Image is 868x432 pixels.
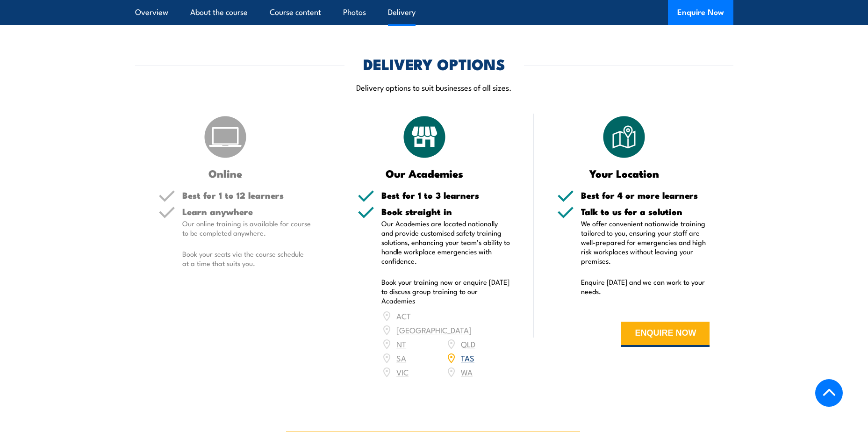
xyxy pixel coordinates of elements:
[381,219,510,266] p: Our Academies are located nationally and provide customised safety training solutions, enhancing ...
[581,207,710,216] h5: Talk to us for a solution
[135,82,733,93] p: Delivery options to suit businesses of all sizes.
[182,191,311,200] h5: Best for 1 to 12 learners
[363,57,505,70] h2: DELIVERY OPTIONS
[621,322,710,347] button: ENQUIRE NOW
[358,168,492,179] h3: Our Academies
[557,168,691,179] h3: Your Location
[182,249,311,268] p: Book your seats via the course schedule at a time that suits you.
[182,207,311,216] h5: Learn anywhere
[182,219,311,238] p: Our online training is available for course to be completed anywhere.
[461,352,474,363] a: TAS
[381,207,510,216] h5: Book straight in
[581,277,710,296] p: Enquire [DATE] and we can work to your needs.
[581,191,710,200] h5: Best for 4 or more learners
[381,277,510,305] p: Book your training now or enquire [DATE] to discuss group training to our Academies
[158,168,293,179] h3: Online
[381,191,510,200] h5: Best for 1 to 3 learners
[581,219,710,266] p: We offer convenient nationwide training tailored to you, ensuring your staff are well-prepared fo...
